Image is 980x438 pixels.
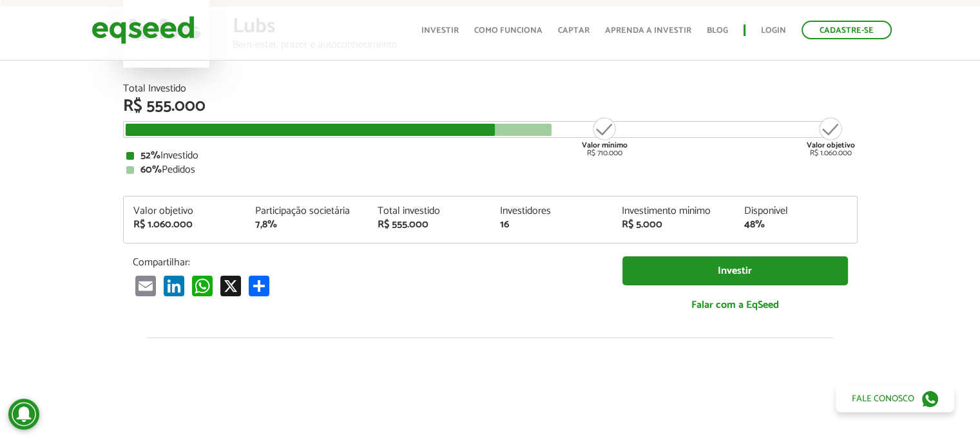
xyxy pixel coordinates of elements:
[744,220,847,230] div: 48%
[558,26,590,35] a: Captar
[123,84,858,94] div: Total Investido
[807,116,855,157] div: R$ 1.060.000
[123,98,858,115] div: R$ 555.000
[126,151,854,161] div: Investido
[255,220,358,230] div: 7,8%
[140,147,160,164] strong: 52%
[622,256,848,285] a: Investir
[707,26,728,35] a: Blog
[744,206,847,216] div: Disponível
[133,275,159,296] a: Email
[255,206,358,216] div: Participação societária
[218,275,244,296] a: X
[378,220,481,230] div: R$ 555.000
[499,220,602,230] div: 16
[126,165,854,175] div: Pedidos
[161,275,187,296] a: LinkedIn
[140,161,162,178] strong: 60%
[807,139,855,151] strong: Valor objetivo
[761,26,786,35] a: Login
[622,292,848,318] a: Falar com a EqSeed
[378,206,481,216] div: Total investido
[499,206,602,216] div: Investidores
[802,21,892,39] a: Cadastre-se
[421,26,459,35] a: Investir
[189,275,215,296] a: WhatsApp
[133,220,236,230] div: R$ 1.060.000
[91,13,195,47] img: EqSeed
[605,26,691,35] a: Aprenda a investir
[133,256,603,269] p: Compartilhar:
[474,26,543,35] a: Como funciona
[582,139,628,151] strong: Valor mínimo
[622,206,725,216] div: Investimento mínimo
[581,116,629,157] div: R$ 710.000
[133,206,236,216] div: Valor objetivo
[246,275,272,296] a: Compartilhar
[836,385,954,412] a: Fale conosco
[622,220,725,230] div: R$ 5.000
